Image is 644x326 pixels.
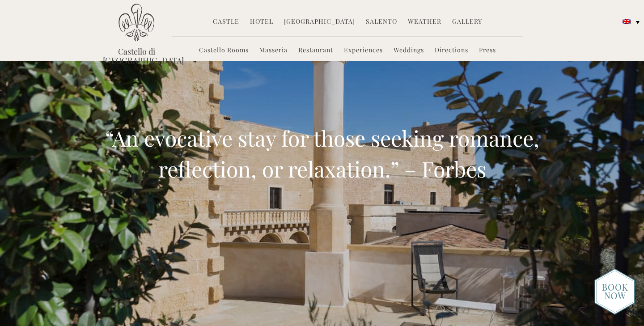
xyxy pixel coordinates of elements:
[284,17,355,27] a: [GEOGRAPHIC_DATA]
[213,17,239,27] a: Castle
[435,46,468,56] a: Directions
[594,268,635,315] img: new-booknow.png
[103,47,170,65] a: Castello di [GEOGRAPHIC_DATA]
[452,17,482,27] a: Gallery
[344,46,383,56] a: Experiences
[199,46,249,56] a: Castello Rooms
[408,17,441,27] a: Weather
[105,123,539,183] span: “An evocative stay for those seeking romance, reflection, or relaxation.” – Forbes
[394,46,424,56] a: Weddings
[259,46,288,56] a: Masseria
[623,19,631,24] img: English
[119,4,154,42] img: Castello di Ugento
[250,17,273,27] a: Hotel
[366,17,397,27] a: Salento
[298,46,333,56] a: Restaurant
[479,46,496,56] a: Press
